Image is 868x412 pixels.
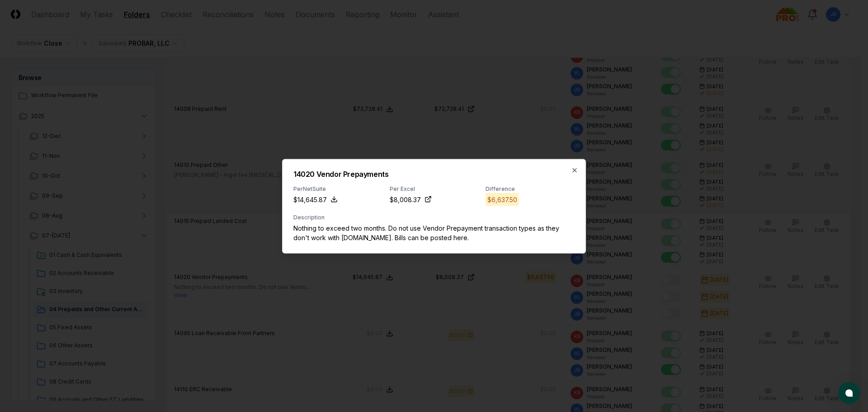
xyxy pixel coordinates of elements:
button: $14,645.87 [293,194,338,204]
div: Description [293,213,575,221]
p: Nothing to exceed two months. Do not use Vendor Prepayment transaction types as they don't work w... [293,223,575,242]
div: Difference [486,185,575,193]
div: $14,645.87 [293,194,327,204]
div: Per Excel [390,185,479,193]
h2: 14020 Vendor Prepayments [293,170,575,177]
div: $6,637.50 [487,194,517,204]
div: Per NetSuite [293,185,382,193]
div: $8,008.37 [390,194,421,204]
a: $8,008.37 [390,194,432,204]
